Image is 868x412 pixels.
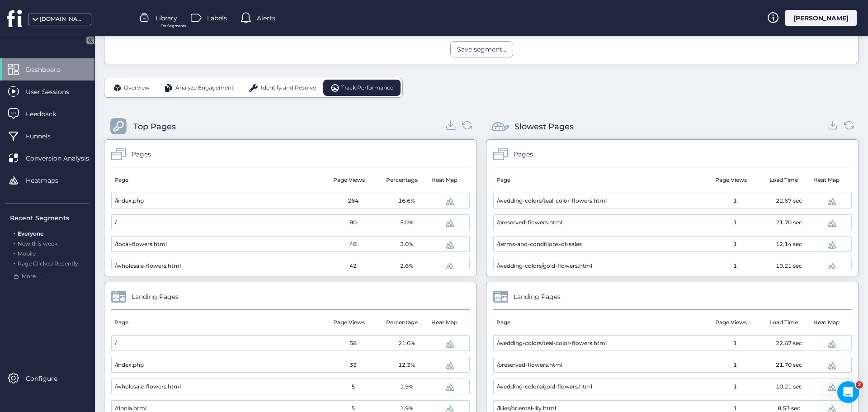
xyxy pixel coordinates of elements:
span: Track Performance [341,84,393,92]
span: 22.67 sec [776,339,802,348]
span: Identify and Resolve [261,84,316,92]
mat-header-cell: Percentage [375,167,428,193]
span: Configure [26,374,71,384]
span: 16.6% [398,197,415,205]
iframe: Intercom live chat [837,381,859,403]
div: Pages [132,149,151,159]
mat-header-cell: Heat Map [428,167,463,193]
span: /focal-flowers.html [115,240,167,249]
span: /wholesale-flowers.html [115,262,181,270]
span: . [14,258,15,267]
span: /index.php [115,197,144,205]
span: . [14,238,15,247]
span: 80 [349,218,357,227]
div: [DOMAIN_NAME] [40,15,85,24]
span: Everyone [18,230,43,237]
div: Pages [514,149,533,159]
span: 58 [349,339,357,348]
mat-header-cell: Page Views [322,310,375,335]
mat-header-cell: Load Time [757,167,810,193]
mat-header-cell: Page [111,167,322,193]
mat-header-cell: Page Views [704,167,757,193]
span: 264 [348,197,359,205]
mat-header-cell: Page [111,310,322,335]
span: /wedding-colors/gold-flowers.html [497,383,592,391]
div: Save segment... [457,44,506,54]
span: /index.php [115,361,144,369]
span: 48 [349,240,357,249]
span: /terms-and-conditions-of-sales [497,240,582,249]
span: New this week [18,240,57,247]
div: Slowest Pages [514,120,574,133]
span: Rage Clicked Recently [18,260,78,267]
span: 1.9% [400,383,413,391]
mat-header-cell: Page [493,167,704,193]
span: Labels [207,13,227,23]
span: Dashboard [26,65,74,75]
span: 5 [351,383,355,391]
mat-header-cell: Heat Map [810,310,845,335]
span: Library [156,13,177,23]
span: 12.3% [398,361,415,369]
span: 33 [349,361,357,369]
span: 42 [349,262,357,270]
span: Conversion Analysis [26,153,103,163]
span: 1 [733,339,737,348]
span: . [14,248,15,257]
span: 10.21 sec [776,383,802,391]
span: 1 [733,361,737,369]
mat-header-cell: Load Time [757,310,810,335]
span: /wedding-colors/gold-flowers.html [497,262,592,270]
span: 2.6% [400,262,413,270]
span: 1 [733,197,737,205]
span: 21.6% [398,339,415,348]
span: /preserved-flowers.html [497,218,562,227]
span: 1 [733,383,737,391]
mat-header-cell: Heat Map [810,167,845,193]
span: 1 [733,240,737,249]
mat-header-cell: Heat Map [428,310,463,335]
span: 22.67 sec [776,197,802,205]
span: / [115,339,117,348]
span: 5.0% [400,218,413,227]
span: User Sessions [26,87,83,97]
span: Mobile [18,250,36,257]
span: For Segments [160,23,186,29]
span: Funnels [26,131,64,141]
span: 12.14 sec [776,240,802,249]
div: Landing Pages [132,292,179,302]
span: 3.0% [400,240,413,249]
span: /wedding-colors/teal-color-flowers.html [497,197,607,205]
span: 21.70 sec [776,218,802,227]
span: /preserved-flowers.html [497,361,562,369]
div: Top Pages [133,120,176,133]
mat-header-cell: Percentage [375,310,428,335]
span: 1 [733,218,737,227]
span: 2 [856,381,863,388]
span: /wholesale-flowers.html [115,383,181,391]
div: Recent Segments [10,213,89,223]
span: 1 [733,262,737,270]
span: 10.21 sec [776,262,802,270]
span: Overview [124,84,150,92]
span: Alerts [257,13,275,23]
div: Landing Pages [514,292,561,302]
span: /wedding-colors/teal-color-flowers.html [497,339,607,348]
div: [PERSON_NAME] [785,10,857,26]
mat-header-cell: Page Views [322,167,375,193]
span: / [115,218,117,227]
span: 21.70 sec [776,361,802,369]
mat-header-cell: Page [493,310,704,335]
mat-header-cell: Page Views [704,310,757,335]
span: Analyze Engagement [175,84,234,92]
span: Heatmaps [26,175,72,185]
span: Feedback [26,109,70,119]
span: . [14,228,15,237]
span: More ... [22,272,41,281]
